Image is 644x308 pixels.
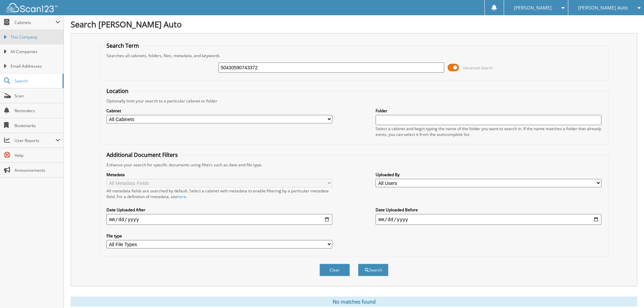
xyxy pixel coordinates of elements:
legend: Location [103,87,132,95]
label: Metadata [106,172,332,177]
span: [PERSON_NAME] [514,6,552,10]
label: Date Uploaded Before [376,207,601,213]
span: Email Addresses [10,63,60,69]
div: No matches found [71,297,637,307]
span: Cabinets [15,20,55,25]
span: Advanced Search [463,65,493,70]
span: Announcements [15,167,60,173]
label: Folder [376,108,601,114]
label: File type [106,233,332,239]
span: Search [15,78,59,84]
a: here [177,194,186,199]
input: end [376,214,601,225]
input: start [106,214,332,225]
span: Bookmarks [15,123,60,128]
span: [PERSON_NAME] Auto [578,6,628,10]
button: Clear [319,264,350,276]
legend: Search Term [103,42,142,49]
label: Uploaded By [376,172,601,177]
div: Enhance your search for specific documents using filters such as date and file type. [103,162,605,168]
span: Reminders [15,108,60,114]
span: This Company [10,34,60,40]
span: Scan [15,93,60,99]
div: Searches all cabinets, folders, files, metadata, and keywords [103,53,605,58]
span: All Companies [10,49,60,55]
legend: Additional Document Filters [103,151,181,159]
img: scan123-logo-white.svg [7,3,57,12]
h1: Search [PERSON_NAME] Auto [71,19,637,30]
span: User Reports [15,138,55,143]
label: Cabinet [106,108,332,114]
div: Optionally limit your search to a particular cabinet or folder [103,98,605,104]
iframe: Chat Widget [610,276,644,308]
label: Date Uploaded After [106,207,332,213]
div: All metadata fields are searched by default. Select a cabinet with metadata to enable filtering b... [106,188,332,199]
span: Help [15,152,60,158]
div: Select a cabinet and begin typing the name of the folder you want to search in. If the name match... [376,126,601,137]
button: Search [358,264,388,276]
